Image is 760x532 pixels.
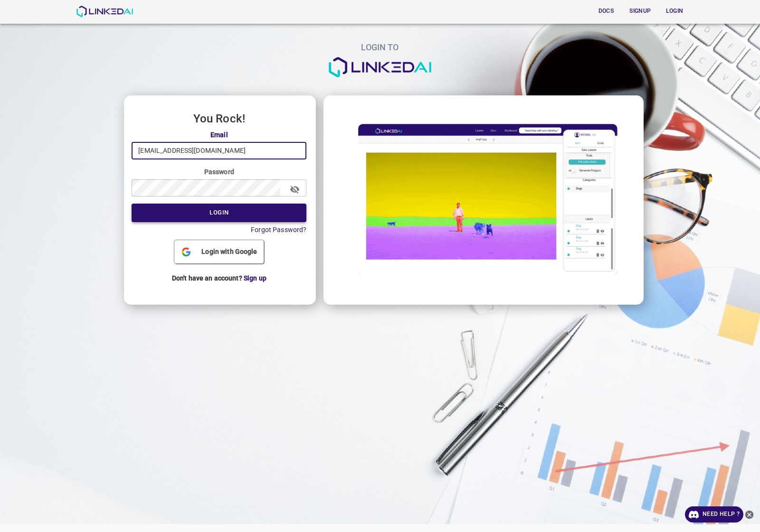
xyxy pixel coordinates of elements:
[625,3,655,19] button: Signup
[331,114,634,284] img: login_image.gif
[623,1,657,21] a: Signup
[76,6,133,17] img: LinkedAI
[328,57,432,78] img: logo.png
[659,3,690,19] button: Login
[685,506,743,523] a: Need Help ?
[132,112,306,125] h3: You Rock!
[657,1,692,21] a: Login
[132,167,306,177] label: Password
[132,266,306,290] p: Don't have an account?
[132,130,306,140] label: Email
[743,506,755,523] button: close-help
[132,204,306,222] button: Login
[591,3,621,19] button: Docs
[244,274,266,282] a: Sign up
[198,247,261,257] span: Login with Google
[251,226,306,233] a: Forgot Password?
[589,1,623,21] a: Docs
